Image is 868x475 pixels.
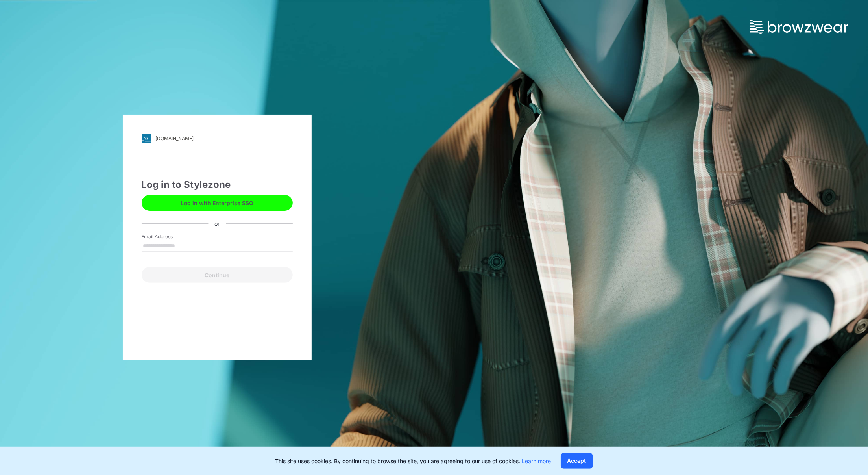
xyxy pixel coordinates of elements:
[561,453,593,469] button: Accept
[142,134,293,143] a: [DOMAIN_NAME]
[522,458,551,464] a: Learn more
[142,178,293,192] div: Log in to Stylezone
[142,233,197,240] label: Email Address
[750,20,848,34] img: browzwear-logo.73288ffb.svg
[142,195,293,211] button: Log in with Enterprise SSO
[275,457,551,465] p: This site uses cookies. By continuing to browse the site, you are agreeing to our use of cookies.
[156,135,194,141] div: [DOMAIN_NAME]
[208,219,226,228] div: or
[142,134,151,143] img: svg+xml;base64,PHN2ZyB3aWR0aD0iMjgiIGhlaWdodD0iMjgiIHZpZXdCb3g9IjAgMCAyOCAyOCIgZmlsbD0ibm9uZSIgeG...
